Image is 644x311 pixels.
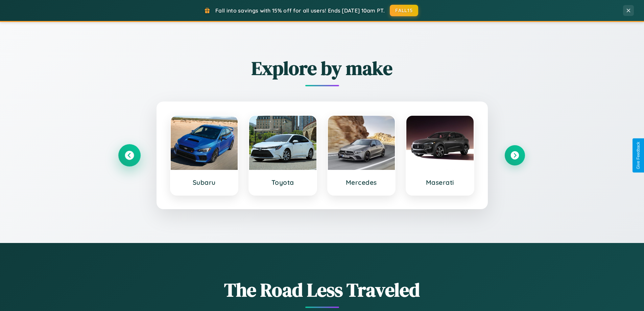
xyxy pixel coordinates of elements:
[335,178,388,186] h3: Mercedes
[256,178,310,186] h3: Toyota
[390,5,418,16] button: FALL15
[119,55,525,81] h2: Explore by make
[177,178,231,186] h3: Subaru
[636,142,641,169] div: Give Feedback
[413,178,467,186] h3: Maserati
[215,7,385,14] span: Fall into savings with 15% off for all users! Ends [DATE] 10am PT.
[119,277,525,303] h1: The Road Less Traveled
